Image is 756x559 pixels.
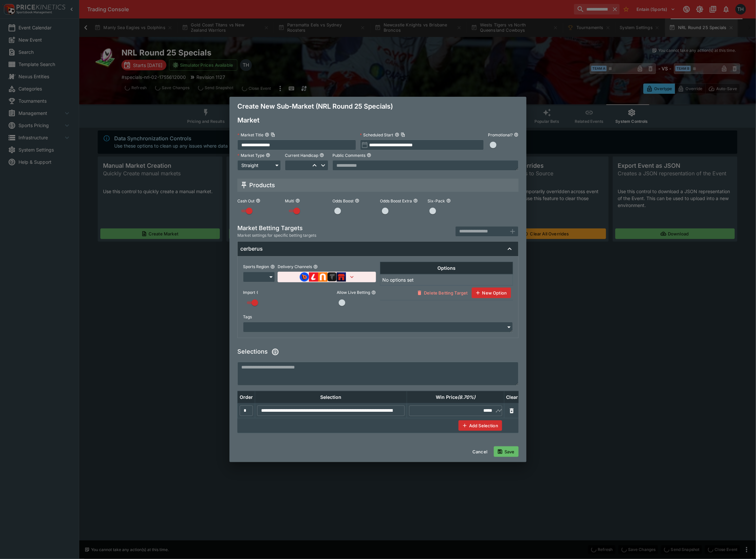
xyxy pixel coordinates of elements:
p: Current Handicap [285,153,318,158]
img: brand [300,272,309,282]
p: Public Comments [332,153,365,158]
span: Market settings for specific betting targets [237,232,316,239]
p: Market Type [237,153,264,158]
div: Straight [237,160,281,171]
th: Order [238,391,255,403]
p: Cash Out [237,198,255,204]
th: Selection [255,391,407,403]
p: Tags [243,314,252,320]
button: Save [494,446,519,457]
div: Create New Sub-Market (NRL Round 25 Specials) [229,97,527,116]
button: Cash Out [256,198,260,203]
button: Allow Live Betting [371,290,376,295]
th: Win Price [407,391,504,403]
img: brand [327,272,337,282]
h6: cerberus [240,245,263,252]
p: Six-Pack [428,198,445,204]
img: brand [337,272,346,282]
p: Scheduled Start [360,132,394,138]
p: Delivery Channels [278,264,312,269]
button: Import [257,290,261,295]
button: Delete Betting Target [413,288,471,298]
button: Sports Region [270,264,275,269]
h5: Products [249,181,275,189]
button: Odds Boost Extra [413,198,418,203]
em: ( 8.70 %) [458,394,475,400]
button: Scheduled StartCopy To Clipboard [395,132,399,137]
p: Market Title [237,132,263,138]
button: Six-Pack [446,198,451,203]
h5: Selections [237,346,281,358]
p: Odds Boost Extra [380,198,412,204]
h5: Market Betting Targets [237,224,316,232]
button: Cancel [468,446,491,457]
p: Import [243,290,255,295]
p: Sports Region [243,264,269,269]
button: Multi [295,198,300,203]
img: brand [309,272,318,282]
button: Delivery Channels [313,264,318,269]
th: Clear [504,391,520,403]
p: Multi [285,198,294,204]
button: Paste/Type a csv of selections prices here. When typing, a selection will be created as you creat... [269,346,281,358]
button: Market TitleCopy To Clipboard [265,132,269,137]
button: Add Selection [459,420,502,431]
button: Odds Boost [355,198,360,203]
button: Promotional? [514,132,519,137]
button: Market Type [266,153,270,157]
p: Odds Boost [332,198,354,204]
img: brand [318,272,327,282]
button: Public Comments [367,153,371,157]
button: Copy To Clipboard [401,132,405,137]
p: Promotional? [488,132,513,138]
button: New Option [472,288,511,298]
h4: Market [237,116,259,124]
th: Options [380,262,513,274]
p: Allow Live Betting [337,290,370,295]
button: Current Handicap [320,153,324,157]
button: Copy To Clipboard [271,132,275,137]
td: No options set [380,274,513,285]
